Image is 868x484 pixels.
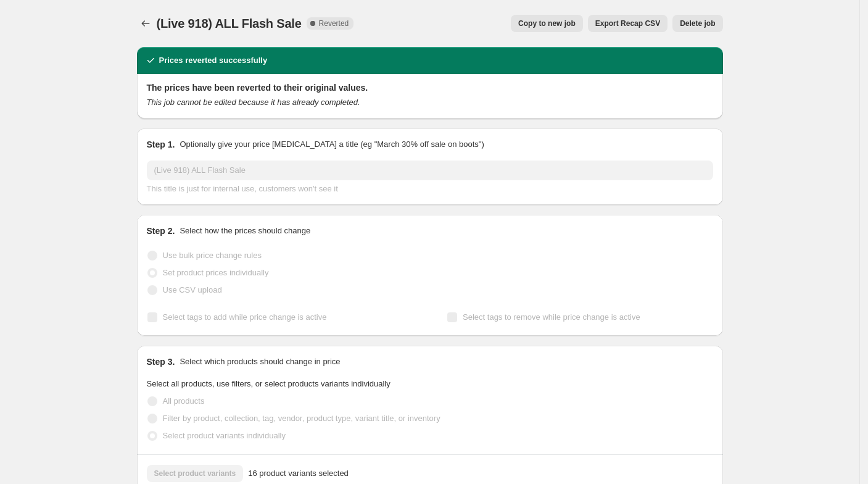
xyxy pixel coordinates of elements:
[248,467,349,480] span: 16 product variants selected
[147,356,175,368] h2: Step 3.
[147,98,360,107] i: This job cannot be edited because it has already completed.
[163,312,327,322] span: Select tags to add while price change is active
[147,184,338,193] span: This title is just for internal use, customers won't see it
[180,356,340,368] p: Select which products should change in price
[159,54,268,67] h2: Prices reverted successfully
[680,19,715,28] span: Delete job
[147,138,175,151] h2: Step 1.
[319,19,349,28] span: Reverted
[180,138,484,151] p: Optionally give your price [MEDICAL_DATA] a title (eg "March 30% off sale on boots")
[147,225,175,237] h2: Step 2.
[163,268,269,277] span: Set product prices individually
[137,15,154,32] button: Price change jobs
[588,15,668,32] button: Export Recap CSV
[463,312,640,322] span: Select tags to remove while price change is active
[163,414,440,423] span: Filter by product, collection, tag, vendor, product type, variant title, or inventory
[518,19,576,28] span: Copy to new job
[157,17,302,30] span: (Live 918) ALL Flash Sale
[147,379,391,388] span: Select all products, use filters, or select products variants individually
[511,15,583,32] button: Copy to new job
[163,285,222,294] span: Use CSV upload
[595,19,660,28] span: Export Recap CSV
[147,81,713,94] h2: The prices have been reverted to their original values.
[163,251,262,260] span: Use bulk price change rules
[163,396,205,406] span: All products
[180,225,310,237] p: Select how the prices should change
[147,161,713,180] input: 30% off holiday sale
[672,15,722,32] button: Delete job
[163,431,286,440] span: Select product variants individually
